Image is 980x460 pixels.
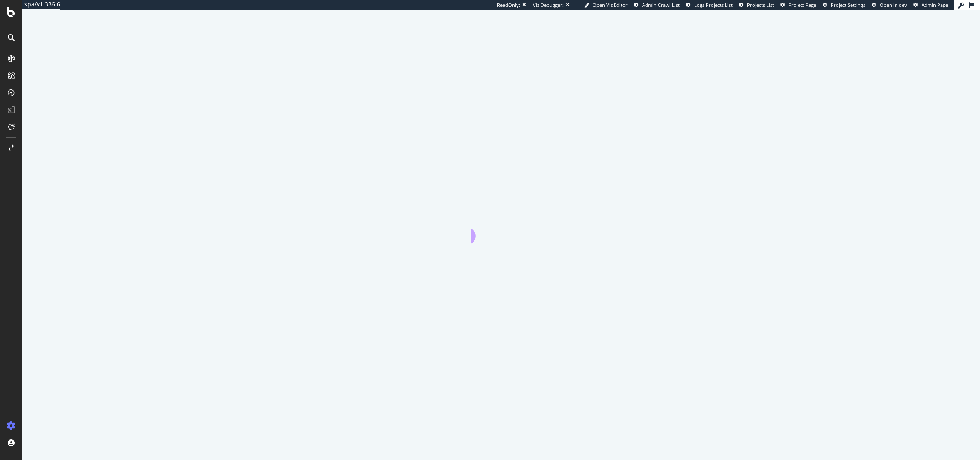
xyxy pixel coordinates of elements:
[584,2,628,9] a: Open Viz Editor
[533,2,564,9] div: Viz Debugger:
[471,213,532,244] div: animation
[747,2,774,8] span: Projects List
[497,2,520,9] div: ReadOnly:
[880,2,907,8] span: Open in dev
[634,2,680,9] a: Admin Crawl List
[823,2,865,9] a: Project Settings
[922,2,948,8] span: Admin Page
[831,2,865,8] span: Project Settings
[593,2,628,8] span: Open Viz Editor
[686,2,733,9] a: Logs Projects List
[739,2,774,9] a: Projects List
[780,2,816,9] a: Project Page
[913,2,948,9] a: Admin Page
[788,2,816,8] span: Project Page
[642,2,680,8] span: Admin Crawl List
[694,2,733,8] span: Logs Projects List
[872,2,907,9] a: Open in dev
